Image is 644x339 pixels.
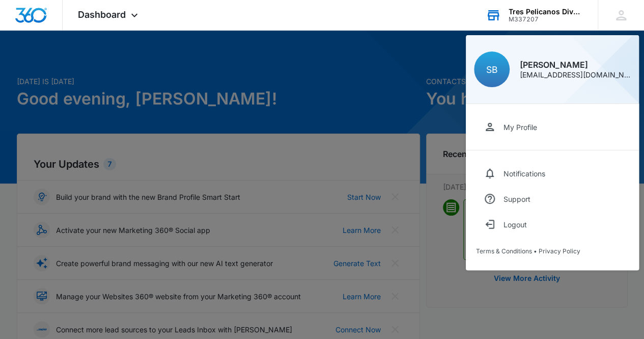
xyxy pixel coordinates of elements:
[509,8,583,16] div: account name
[520,61,631,69] div: [PERSON_NAME]
[476,114,629,140] a: My Profile
[503,220,527,229] div: Logout
[503,169,545,178] div: Notifications
[520,71,631,79] div: [EMAIL_ADDRESS][DOMAIN_NAME]
[476,212,629,237] button: Logout
[503,195,530,203] div: Support
[476,186,629,212] a: Support
[476,247,532,255] a: Terms & Conditions
[476,161,629,186] a: Notifications
[539,247,580,255] a: Privacy Policy
[503,123,537,132] div: My Profile
[476,247,629,255] div: •
[78,9,126,20] span: Dashboard
[509,16,583,23] div: account id
[486,64,498,75] span: SB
